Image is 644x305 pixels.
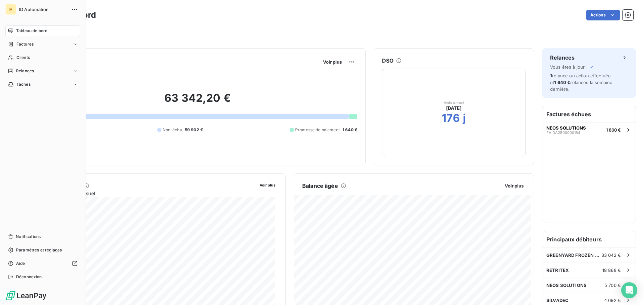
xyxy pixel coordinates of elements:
span: NEOS SOLUTIONS [546,125,586,131]
h6: DSO [382,57,393,65]
div: Open Intercom Messenger [621,282,637,298]
span: Chiffre d'affaires mensuel [38,190,255,197]
span: Notifications [16,234,41,240]
span: NEOS SOLUTIONS [546,283,587,288]
button: Voir plus [258,182,277,188]
span: FVIDA2500000184 [546,131,580,135]
span: Déconnexion [16,274,42,280]
span: Voir plus [505,183,524,188]
span: GREENYARD FROZEN FRANCE SAS [546,252,601,258]
button: NEOS SOLUTIONSFVIDA25000001841 800 € [542,122,636,137]
span: 1 640 € [342,127,357,133]
span: Mois actuel [443,101,465,105]
a: Aide [5,258,80,269]
span: 1 800 € [606,127,621,133]
span: ID Automation [19,7,67,12]
span: Voir plus [260,183,275,187]
h6: Balance âgée [302,182,338,190]
span: Promesse de paiement [295,127,340,133]
span: Voir plus [323,59,342,65]
h2: j [463,111,466,125]
span: Tâches [16,81,31,87]
span: 1 640 € [554,80,570,85]
span: Relances [16,68,34,74]
span: 59 902 € [185,127,203,133]
span: Factures [16,41,34,47]
span: Vous êtes à jour ! [550,64,588,70]
span: SILVADEC [546,298,569,303]
span: 33 042 € [601,252,621,258]
h6: Factures échues [542,106,636,122]
span: RETRITEX [546,268,569,273]
h2: 63 342,20 € [38,91,357,111]
button: Voir plus [503,183,526,189]
img: Logo LeanPay [5,290,47,301]
span: [DATE] [446,105,462,111]
span: 5 700 € [604,283,621,288]
button: Actions [586,10,620,20]
span: Paramètres et réglages [16,247,62,253]
span: relance ou action effectuée et relancés la semaine dernière. [550,73,612,92]
h2: 176 [442,111,460,125]
span: Tableau de bord [16,28,47,34]
span: Aide [16,260,25,266]
span: Non-échu [163,127,182,133]
h6: Relances [550,54,575,62]
h6: Principaux débiteurs [542,231,636,247]
span: Clients [16,55,30,61]
button: Voir plus [321,59,344,65]
span: 18 868 € [602,268,621,273]
div: IA [5,4,16,15]
span: 1 [550,73,552,78]
span: 4 092 € [604,298,621,303]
